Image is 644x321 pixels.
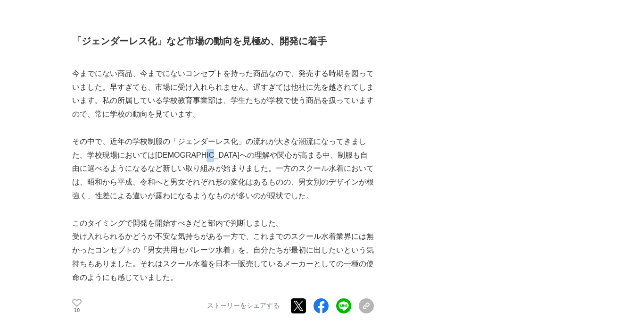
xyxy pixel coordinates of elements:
[72,135,374,203] p: その中で、近年の学校制服の「ジェンダーレス化」の流れが大きな潮流になってきました。学校現場においては[DEMOGRAPHIC_DATA]への理解や関心が高まる中、制服も自由に選べるようになるなど...
[72,308,82,313] p: 10
[207,302,280,311] p: ストーリーをシェアする
[72,34,374,49] h2: 「ジェンダーレス化」など市場の動向を見極め、開発に着手
[72,67,374,121] p: 今までにない商品、今までにないコンセプトを持った商品なので、発売する時期を図っていました。早すぎても、市場に受け入れられません。遅すぎては他社に先を越されてしまいます。私の所属している学校教育事...
[72,217,374,230] p: このタイミングで開発を開始すべきだと部内で判断しました。
[72,230,374,284] p: 受け入れられるかどうか不安な気持ちがある一方で、これまでのスクール水着業界には無かったコンセプトの「男女共用セパレーツ水着」を、自分たちが最初に出したいという気持ちもありました。それはスクール水...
